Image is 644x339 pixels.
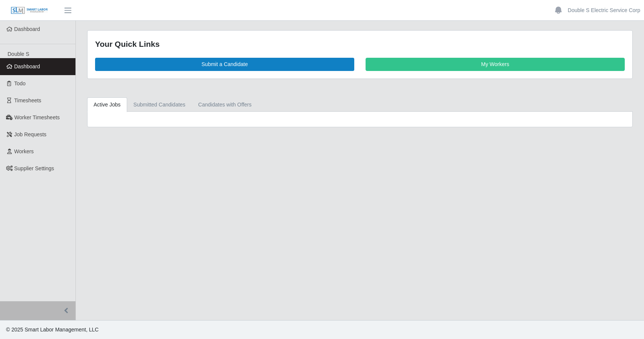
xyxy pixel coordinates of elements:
[127,97,192,112] a: Submitted Candidates
[14,114,60,120] span: Worker Timesheets
[95,58,354,71] a: Submit a Candidate
[366,58,625,71] a: My Workers
[8,51,29,57] span: Double S
[14,80,26,86] span: Todo
[14,63,40,69] span: Dashboard
[95,38,625,50] div: Your Quick Links
[14,165,54,171] span: Supplier Settings
[14,26,40,32] span: Dashboard
[6,327,98,333] span: © 2025 Smart Labor Management, LLC
[11,6,48,15] img: SLM Logo
[14,148,34,154] span: Workers
[192,97,258,112] a: Candidates with Offers
[14,131,47,137] span: Job Requests
[87,97,127,112] a: Active Jobs
[568,6,640,14] a: Double S Electric Service Corp
[14,97,41,103] span: Timesheets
